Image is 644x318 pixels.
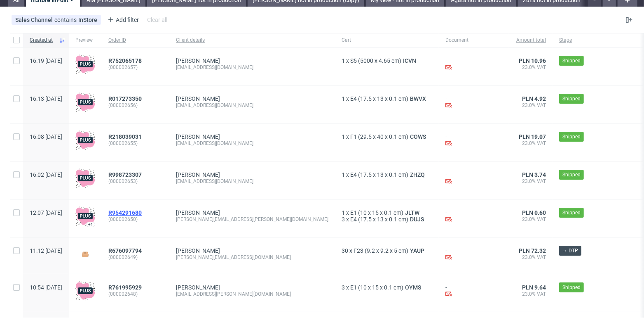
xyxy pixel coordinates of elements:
div: - [445,209,502,224]
span: Shipped [562,284,581,291]
span: Shipped [562,133,581,140]
span: 16:02 [DATE] [30,171,62,178]
div: x [342,247,432,254]
span: (000002656) [108,102,163,109]
div: x [342,209,432,216]
span: 16:13 [DATE] [30,95,62,102]
span: E4 (17.5 x 13 x 0.1 cm) [350,216,408,223]
span: E1 (10 x 15 x 0.1 cm) [350,209,403,216]
a: R998723307 [108,171,143,178]
span: F1 (29.5 x 40 x 0.1 cm) [350,133,408,140]
a: DUJS [408,216,426,223]
div: - [445,133,502,148]
span: 11:12 [DATE] [30,247,62,254]
a: BWVX [408,95,428,102]
div: - [445,171,502,186]
span: 23.0% VAT [515,291,546,297]
span: R676097794 [108,247,142,254]
span: 1 [342,57,345,64]
span: (000002649) [108,254,163,261]
span: PLN 0.60 [522,209,546,216]
span: Created at [30,37,56,44]
span: 16:19 [DATE] [30,57,62,64]
div: - [445,95,502,110]
span: 1 [342,209,345,216]
span: E4 (17.5 x 13 x 0.1 cm) [350,95,408,102]
a: R218039031 [108,133,143,140]
div: - [445,247,502,262]
span: Shipped [562,95,581,102]
a: YAUP [408,247,426,254]
div: +1 [88,222,93,227]
img: plus-icon.676465ae8f3a83198b3f.png [75,130,95,150]
span: E1 (10 x 15 x 0.1 cm) [350,284,403,291]
span: 1 [342,171,345,178]
span: Shipped [562,209,581,216]
span: PLN 10.96 [519,57,546,64]
img: plus-icon.676465ae8f3a83198b3f.png [75,54,95,74]
a: [PERSON_NAME] [176,95,220,102]
div: x [342,171,432,178]
span: → DTP [562,247,578,254]
a: R954291680 [108,209,143,216]
span: Preview [75,37,95,44]
a: [PERSON_NAME] [176,247,220,254]
span: 23.0% VAT [515,102,546,109]
span: Stage [559,37,634,44]
a: [PERSON_NAME] [176,133,220,140]
span: PLN 72.32 [519,247,546,254]
span: (000002650) [108,216,163,223]
span: 23.0% VAT [515,254,546,261]
span: E4 (17.5 x 13 x 0.1 cm) [350,171,408,178]
span: R218039031 [108,133,142,140]
span: 23.0% VAT [515,216,546,223]
span: 1 [342,133,345,140]
div: Clear all [145,14,169,26]
div: InStore [78,17,97,23]
span: (000002648) [108,291,163,297]
span: (000002657) [108,64,163,71]
a: [PERSON_NAME] [176,171,220,178]
span: JLTW [403,209,421,216]
span: R752065178 [108,57,142,64]
a: OYMS [403,284,423,291]
div: - [445,284,502,299]
div: [EMAIL_ADDRESS][DOMAIN_NAME] [176,102,328,109]
div: x [342,95,432,102]
span: F23 (9.2 x 9.2 x 5 cm) [354,247,408,254]
img: plus-icon.676465ae8f3a83198b3f.png [75,92,95,112]
a: R752065178 [108,57,143,64]
a: [PERSON_NAME] [176,284,220,291]
a: R017273350 [108,95,143,102]
span: contains [54,17,78,23]
a: [PERSON_NAME] [176,209,220,216]
a: ZHZQ [408,171,426,178]
span: Shipped [562,57,581,64]
span: 23.0% VAT [515,64,546,71]
span: 3 [342,216,345,223]
a: ICVN [401,57,418,64]
span: 12:07 [DATE] [30,209,62,216]
div: x [342,57,432,64]
div: [PERSON_NAME][EMAIL_ADDRESS][DOMAIN_NAME] [176,254,328,261]
div: [EMAIL_ADDRESS][DOMAIN_NAME] [176,64,328,71]
span: S5 (5000 x 4.65 cm) [350,57,401,64]
div: x [342,133,432,140]
span: R017273350 [108,95,142,102]
span: 30 [342,247,348,254]
div: x [342,216,432,223]
div: Add filter [104,13,141,26]
div: [PERSON_NAME][EMAIL_ADDRESS][PERSON_NAME][DOMAIN_NAME] [176,216,328,223]
span: Document [445,37,502,44]
span: R998723307 [108,171,142,178]
div: [EMAIL_ADDRESS][DOMAIN_NAME] [176,140,328,147]
span: 16:08 [DATE] [30,133,62,140]
span: 23.0% VAT [515,140,546,147]
span: PLN 19.07 [519,133,546,140]
span: Client details [176,37,328,44]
